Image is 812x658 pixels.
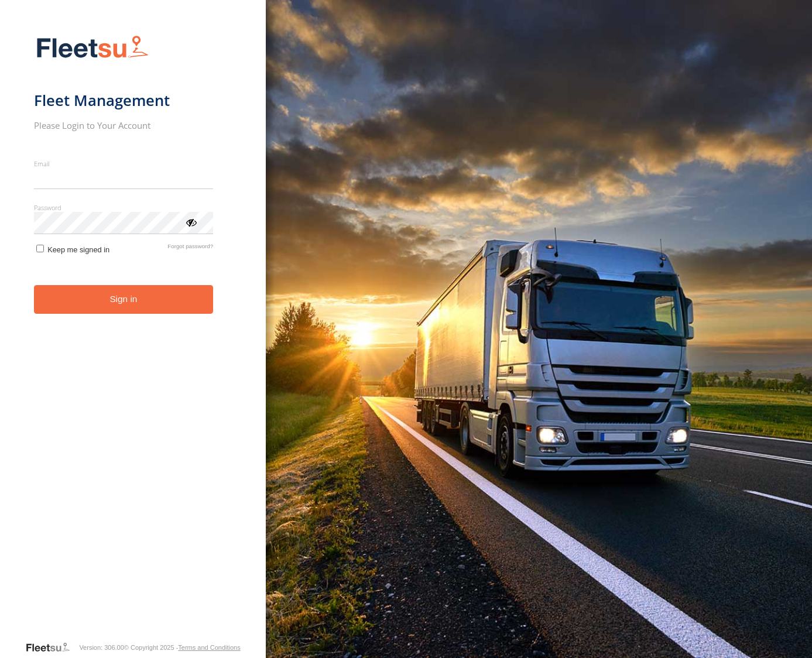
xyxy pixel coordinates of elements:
[34,33,151,63] img: Fleetsu
[47,245,109,254] span: Keep me signed in
[34,159,214,168] label: Email
[187,172,201,186] keeper-lock: Open Keeper Popup
[36,245,44,252] input: Keep me signed in
[178,644,240,651] a: Terms and Conditions
[124,644,241,651] div: © Copyright 2025 -
[34,285,214,314] button: Sign in
[34,91,214,110] h1: Fleet Management
[79,644,124,651] div: Version: 306.00
[185,216,197,228] div: ViewPassword
[34,119,214,131] h2: Please Login to Your Account
[34,28,232,640] form: main
[167,243,213,254] a: Forgot password?
[25,642,79,653] a: Visit our Website
[34,203,214,212] label: Password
